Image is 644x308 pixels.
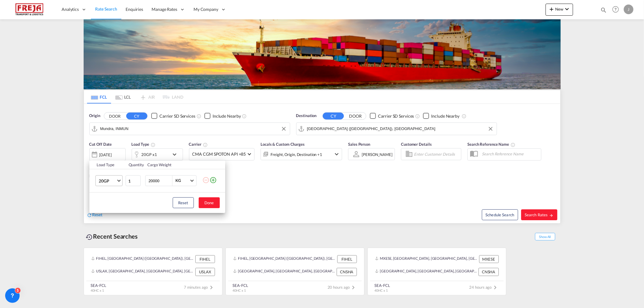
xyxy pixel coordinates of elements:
[202,176,210,184] md-icon: icon-minus-circle-outline
[89,160,125,169] th: Load Type
[126,175,141,186] input: Qty
[175,178,181,183] div: KG
[148,176,172,186] input: Enter Weight
[147,162,199,167] div: Cargo Weight
[173,197,194,208] button: Reset
[95,175,123,186] md-select: Choose: 20GP
[99,178,116,184] span: 20GP
[125,160,144,169] th: Quantity
[199,197,220,208] button: Done
[210,176,217,184] md-icon: icon-plus-circle-outline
